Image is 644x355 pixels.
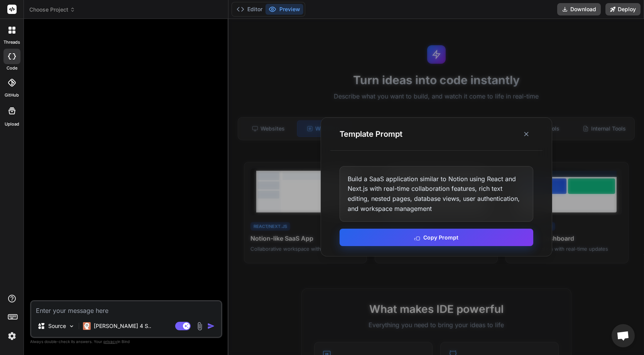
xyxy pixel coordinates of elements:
[340,229,533,246] button: Copy Prompt
[30,338,222,345] p: Always double-check its answers. Your in Bind
[7,65,17,71] label: code
[195,322,204,331] img: attachment
[5,92,19,99] label: GitHub
[265,4,303,15] button: Preview
[605,3,641,15] button: Deploy
[340,166,533,222] div: Build a SaaS application similar to Notion using React and Next.js with real-time collaboration f...
[103,339,117,344] span: privacy
[557,3,601,15] button: Download
[340,129,402,139] h3: Template Prompt
[207,322,215,330] img: icon
[612,324,635,347] a: Open chat
[5,121,19,127] label: Upload
[83,322,91,330] img: Claude 4 Sonnet
[233,4,265,15] button: Editor
[29,6,75,14] span: Choose Project
[94,322,151,330] p: [PERSON_NAME] 4 S..
[68,323,75,330] img: Pick Models
[5,330,19,343] img: settings
[3,39,20,46] label: threads
[48,322,66,330] p: Source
